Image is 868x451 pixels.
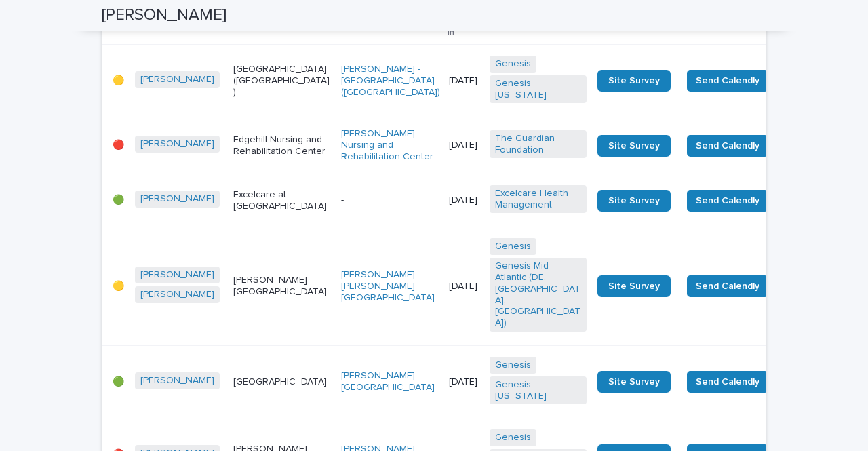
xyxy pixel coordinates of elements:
[341,370,438,393] a: [PERSON_NAME] - [GEOGRAPHIC_DATA]
[495,241,531,252] a: Genesis
[608,141,660,151] span: Site Survey
[696,139,759,153] span: Send Calendly
[449,140,479,151] p: [DATE]
[696,279,759,293] span: Send Calendly
[696,74,759,87] span: Send Calendly
[495,188,581,211] a: Excelcare Health Management
[113,195,124,206] p: 🟢
[233,189,330,212] p: Excelcare at [GEOGRAPHIC_DATA]
[140,289,214,300] a: [PERSON_NAME]
[687,70,768,92] button: Send Calendly
[687,275,768,297] button: Send Calendly
[113,75,124,87] p: 🟡
[449,376,479,388] p: [DATE]
[341,128,438,162] a: [PERSON_NAME] Nursing and Rehabilitation Center
[113,140,124,151] p: 🔴
[597,190,671,212] a: Site Survey
[608,196,660,205] span: Site Survey
[341,195,438,206] p: -
[113,376,124,388] p: 🟢
[449,195,479,206] p: [DATE]
[495,78,581,101] a: Genesis [US_STATE]
[140,193,214,205] a: [PERSON_NAME]
[608,76,660,85] span: Site Survey
[597,70,671,92] a: Site Survey
[449,75,479,87] p: [DATE]
[495,359,531,371] a: Genesis
[102,5,226,25] h2: [PERSON_NAME]
[140,74,214,85] a: [PERSON_NAME]
[449,281,479,292] p: [DATE]
[495,260,581,329] a: Genesis Mid Atlantic (DE, [GEOGRAPHIC_DATA], [GEOGRAPHIC_DATA])
[233,376,330,388] p: [GEOGRAPHIC_DATA]
[140,375,214,387] a: [PERSON_NAME]
[687,190,768,212] button: Send Calendly
[495,58,531,70] a: Genesis
[233,134,330,157] p: Edgehill Nursing and Rehabilitation Center
[597,371,671,393] a: Site Survey
[140,269,214,281] a: [PERSON_NAME]
[495,432,531,444] a: Genesis
[495,379,581,402] a: Genesis [US_STATE]
[140,138,214,150] a: [PERSON_NAME]
[597,135,671,157] a: Site Survey
[608,281,660,291] span: Site Survey
[687,371,768,393] button: Send Calendly
[233,64,330,98] p: [GEOGRAPHIC_DATA] ([GEOGRAPHIC_DATA])
[696,375,759,389] span: Send Calendly
[597,275,671,297] a: Site Survey
[341,269,438,303] a: [PERSON_NAME] - [PERSON_NAME][GEOGRAPHIC_DATA]
[233,275,330,298] p: [PERSON_NAME][GEOGRAPHIC_DATA]
[696,194,759,208] span: Send Calendly
[608,377,660,387] span: Site Survey
[495,133,581,156] a: The Guardian Foundation
[341,64,440,98] a: [PERSON_NAME] - [GEOGRAPHIC_DATA] ([GEOGRAPHIC_DATA])
[113,281,124,292] p: 🟡
[687,135,768,157] button: Send Calendly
